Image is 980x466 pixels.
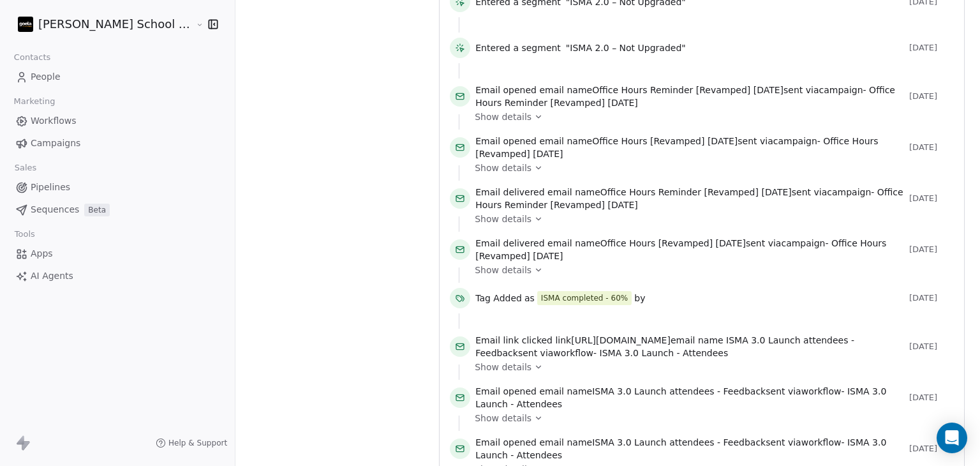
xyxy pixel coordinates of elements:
[475,437,537,447] span: Email opened
[909,142,954,153] span: [DATE]
[475,85,537,95] span: Email opened
[592,437,766,447] span: ISMA 3.0 Launch attendees - Feedback
[31,203,79,216] span: Sequences
[10,243,225,264] a: Apps
[475,238,544,248] span: Email delivered
[475,186,904,211] span: email name sent via campaign -
[571,335,671,345] span: [URL][DOMAIN_NAME]
[634,292,645,304] span: by
[9,225,40,244] span: Tools
[15,13,186,35] button: [PERSON_NAME] School of Finance LLP
[600,187,792,197] span: Office Hours Reminder [Revamped] [DATE]
[937,423,967,453] div: Open Intercom Messenger
[475,213,531,225] span: Show details
[909,393,954,403] span: [DATE]
[475,110,531,123] span: Show details
[475,84,904,109] span: email name sent via campaign -
[475,334,904,359] span: link email name sent via workflow -
[10,110,225,132] a: Workflows
[31,70,61,84] span: People
[10,133,225,154] a: Campaigns
[31,181,70,194] span: Pipelines
[10,66,225,87] a: People
[8,48,56,67] span: Contacts
[475,136,537,146] span: Email opened
[909,444,954,454] span: [DATE]
[475,412,531,425] span: Show details
[31,114,77,128] span: Workflows
[475,162,531,174] span: Show details
[84,204,110,216] span: Beta
[475,361,531,373] span: Show details
[909,193,954,204] span: [DATE]
[475,162,945,174] a: Show details
[18,17,33,32] img: Zeeshan%20Neck%20Print%20Dark.png
[10,266,225,287] a: AI Agents
[475,412,945,425] a: Show details
[475,41,561,54] span: Entered a segment
[31,137,80,150] span: Campaigns
[475,361,945,373] a: Show details
[475,436,904,462] span: email name sent via workflow -
[31,269,73,283] span: AI Agents
[909,91,954,101] span: [DATE]
[600,238,746,248] span: Office Hours [Revamped] [DATE]
[475,385,904,410] span: email name sent via workflow -
[524,292,535,304] span: as
[475,292,522,304] span: Tag Added
[31,247,53,260] span: Apps
[475,264,531,276] span: Show details
[475,187,544,197] span: Email delivered
[475,135,904,160] span: email name sent via campaign -
[9,158,42,177] span: Sales
[909,43,954,53] span: [DATE]
[909,244,954,255] span: [DATE]
[8,92,61,111] span: Marketing
[475,110,945,123] a: Show details
[541,292,628,304] div: ISMA completed - 60%
[909,342,954,352] span: [DATE]
[10,199,225,220] a: SequencesBeta
[592,386,766,396] span: ISMA 3.0 Launch attendees - Feedback
[475,264,945,276] a: Show details
[600,348,729,358] span: ISMA 3.0 Launch - Attendees
[909,293,954,303] span: [DATE]
[592,136,738,146] span: Office Hours [Revamped] [DATE]
[475,213,945,225] a: Show details
[168,438,227,448] span: Help & Support
[38,16,193,33] span: [PERSON_NAME] School of Finance LLP
[156,438,227,448] a: Help & Support
[566,41,686,54] span: "ISMA 2.0 – Not Upgraded"
[475,386,537,396] span: Email opened
[10,177,225,198] a: Pipelines
[592,85,783,95] span: Office Hours Reminder [Revamped] [DATE]
[475,335,553,345] span: Email link clicked
[475,237,904,262] span: email name sent via campaign -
